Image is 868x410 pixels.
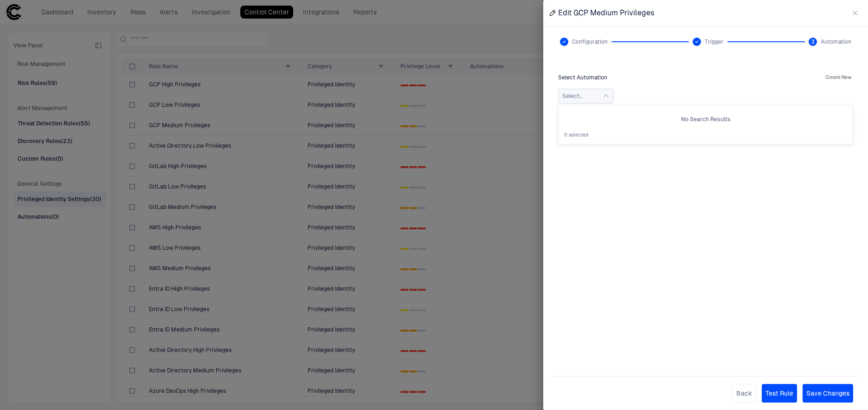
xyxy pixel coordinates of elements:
[762,384,797,403] button: Test Rule
[558,74,607,81] span: Select Automation
[558,8,654,18] span: Edit GCP Medium Privileges
[803,384,853,403] button: Save Changes
[572,38,608,46] span: Configuration
[732,384,756,403] button: Back
[811,38,815,46] span: 3
[558,89,614,104] button: Select...
[564,132,588,138] span: 0 selected
[823,72,853,83] button: Create New
[821,38,851,46] span: Automation
[681,116,731,123] span: No Search Results
[705,38,724,46] span: Trigger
